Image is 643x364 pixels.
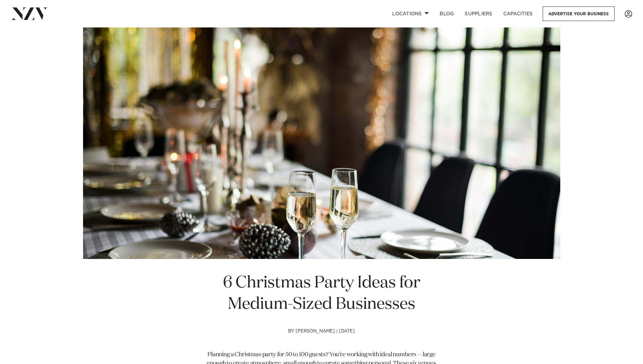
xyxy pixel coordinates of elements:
[434,6,459,21] a: BLOG
[543,6,615,21] a: Advertise your business
[459,6,498,21] a: SUPPLIERS
[83,27,560,259] img: 6 Christmas Party Ideas for Medium-Sized Businesses
[206,272,438,315] h1: 6 Christmas Party Ideas for Medium-Sized Businesses
[498,6,538,21] a: Capacities
[11,7,48,20] img: nzv-logo.png
[206,329,438,350] h4: by [PERSON_NAME] | [DATE]
[387,6,434,21] a: Locations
